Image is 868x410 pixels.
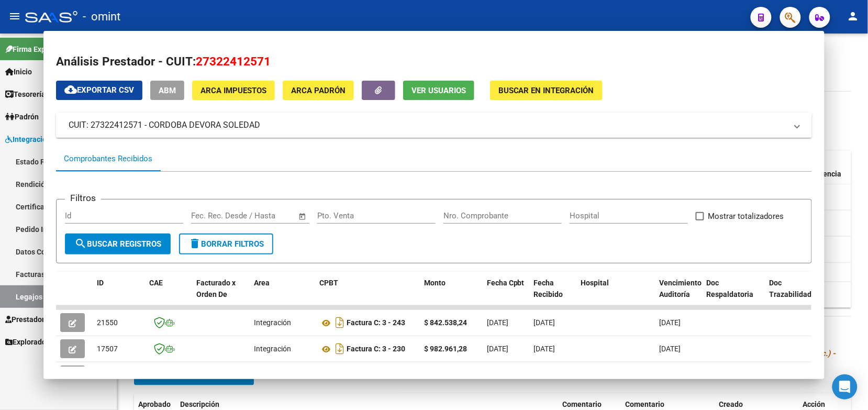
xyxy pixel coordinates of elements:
span: Borrar Filtros [188,239,264,249]
datatable-header-cell: Area [250,272,315,318]
mat-icon: cloud_download [64,83,77,96]
span: Mostrar totalizadores [708,210,784,223]
i: Descargar documento [333,340,347,357]
span: Firma Express [5,43,60,55]
span: Monto [424,279,446,287]
span: Fecha Cpbt [487,279,525,287]
span: CAE [149,279,163,287]
input: Fecha inicio [191,211,233,220]
strong: $ 982.961,28 [424,345,467,353]
span: [DATE] [487,318,508,327]
input: Fecha fin [243,211,294,220]
span: 17507 [97,345,118,353]
span: ARCA Padrón [291,86,346,95]
button: Buscar en Integración [490,81,603,100]
span: [DATE] [487,345,508,353]
i: Descargar documento [333,314,347,331]
span: Ver Usuarios [411,86,466,95]
span: [DATE] [534,345,555,353]
span: Prestadores / Proveedores [5,314,101,325]
span: Tesorería [5,88,46,100]
datatable-header-cell: Fecha Recibido [530,272,577,318]
button: Exportar CSV [56,81,142,100]
button: ARCA Impuestos [192,81,275,100]
button: Ver Usuarios [403,81,474,100]
datatable-header-cell: Doc Trazabilidad [765,272,828,318]
h3: Filtros [65,191,101,205]
datatable-header-cell: ID [93,272,145,318]
button: ABM [150,81,184,100]
span: Area [254,279,270,287]
datatable-header-cell: Vencimiento Auditoría [655,272,703,318]
datatable-header-cell: Fecha Cpbt [483,272,530,318]
span: Doc Trazabilidad [770,279,812,299]
datatable-header-cell: CAE [145,272,192,318]
i: Descargar documento [333,367,347,383]
span: Explorador de Archivos [5,336,89,348]
span: Integración (discapacidad) [5,134,102,145]
span: ID [97,279,104,287]
mat-expansion-panel-header: CUIT: 27322412571 - CORDOBA DEVORA SOLEDAD [56,113,812,138]
h2: Análisis Prestador - CUIT: [56,53,812,71]
mat-icon: person [847,10,860,23]
span: Vencimiento Auditoría [660,279,702,299]
span: [DATE] [660,318,681,327]
span: 21550 [97,318,118,327]
strong: Factura C: 3 - 230 [347,345,405,353]
button: ARCA Padrón [283,81,354,100]
datatable-header-cell: Monto [420,272,483,318]
span: 27322412571 [196,54,271,68]
span: Buscar Registros [74,239,161,249]
span: [DATE] [534,318,555,327]
span: Aprobado [138,401,171,409]
button: Buscar Registros [65,234,171,254]
span: [DATE] [660,345,681,353]
span: CPBT [319,279,338,287]
span: Facturado x Orden De [196,279,236,299]
span: ABM [159,86,176,95]
span: Creado [719,401,743,409]
datatable-header-cell: Doc Respaldatoria [703,272,765,318]
span: ARCA Impuestos [201,86,266,95]
strong: $ 842.538,24 [424,318,467,327]
span: Acción [803,401,826,409]
span: Exportar CSV [64,85,134,95]
button: Borrar Filtros [179,234,273,254]
span: Fecha Recibido [534,279,563,299]
mat-icon: delete [188,237,201,250]
span: Hospital [581,279,609,287]
span: Buscar en Integración [498,86,594,95]
span: Integración [254,345,291,353]
span: Comentario [562,401,602,409]
span: Padrón [5,111,39,123]
div: Comprobantes Recibidos [64,153,152,165]
datatable-header-cell: Hospital [577,272,655,318]
span: Doc Respaldatoria [707,279,754,299]
mat-icon: menu [8,10,21,23]
strong: Factura C: 3 - 243 [347,319,405,327]
span: - omint [83,5,120,28]
span: Descripción [180,401,219,409]
datatable-header-cell: Facturado x Orden De [192,272,250,318]
div: Open Intercom Messenger [832,374,858,400]
mat-icon: search [74,237,87,250]
datatable-header-cell: CPBT [315,272,420,318]
span: Integración [254,318,291,327]
span: Inicio [5,66,32,77]
mat-panel-title: CUIT: 27322412571 - CORDOBA DEVORA SOLEDAD [69,119,787,131]
button: Open calendar [296,210,308,223]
